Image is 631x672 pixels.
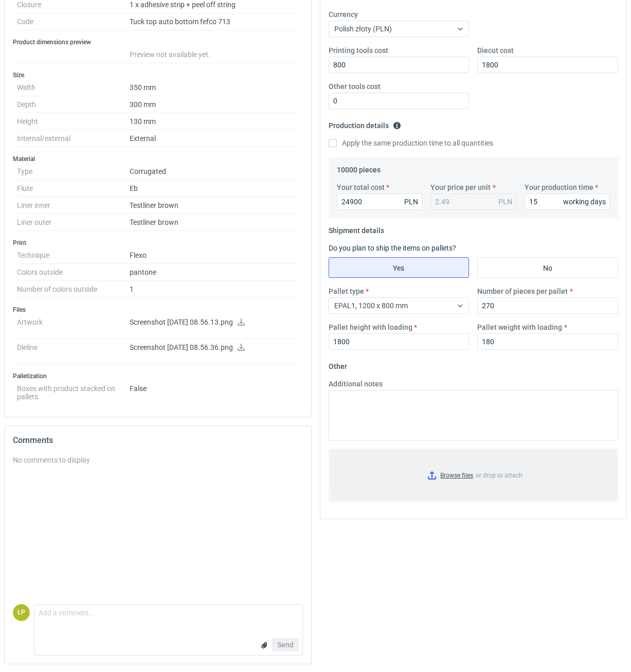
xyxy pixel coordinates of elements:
[329,333,470,350] input: 0
[130,180,299,197] dd: Eb
[477,57,618,73] input: 0
[17,281,130,298] dt: Number of colors outside
[130,197,299,214] dd: Testliner brown
[329,57,470,73] input: 0
[130,281,299,298] dd: 1
[17,163,130,180] dt: Type
[17,96,130,113] dt: Depth
[329,358,347,370] legend: Other
[329,379,383,389] label: Additional notes
[130,318,299,327] p: Screenshot [DATE] 08.56.13.png
[17,247,130,264] dt: Technique
[17,180,130,197] dt: Flute
[329,45,388,56] label: Printing tools cost
[273,639,298,651] button: Send
[130,79,299,96] dd: 350 mm
[329,222,384,235] legend: Shipment details
[130,264,299,281] dd: pantone
[404,197,418,207] div: PLN
[13,306,303,314] h3: Files
[130,113,299,130] dd: 130 mm
[17,264,130,281] dt: Colors outside
[130,96,299,113] dd: 300 mm
[13,434,303,447] h2: Comments
[329,117,401,130] legend: Production details
[337,182,385,192] label: Your total cost
[334,302,408,310] span: EPAL1, 1200 x 800 mm
[17,197,130,214] dt: Liner inner
[477,333,618,350] input: 0
[130,50,210,59] span: Preview not available yet.
[430,182,491,192] label: Your price per unit
[525,193,610,210] input: 0
[477,322,562,332] label: Pallet weight with loading
[17,130,130,147] dt: Internal/external
[17,79,130,96] dt: Width
[130,130,299,147] dd: External
[13,71,303,79] h3: Size
[13,239,303,247] h3: Print
[329,257,470,278] label: Yes
[334,25,392,33] span: Polish złoty (PLN)
[563,197,606,207] div: working days
[13,604,30,621] figcaption: ŁP
[17,339,130,364] dt: Dieline
[329,286,364,296] label: Pallet type
[130,247,299,264] dd: Flexo
[13,155,303,163] h3: Material
[329,244,456,252] label: Do you plan to ship the items on pallets?
[329,138,493,148] label: Apply the same production time to all quantities
[329,449,618,502] label: or drop to attach
[130,163,299,180] dd: Corrugated
[329,81,381,92] label: Other tools cost
[17,113,130,130] dt: Height
[130,380,299,401] dd: False
[337,162,381,174] legend: 10000 pieces
[17,13,130,30] dt: Code
[329,93,470,109] input: 0
[130,214,299,231] dd: Testliner brown
[477,257,618,278] label: No
[337,193,423,210] input: 0
[329,9,358,20] label: Currency
[525,182,593,192] label: Your production time
[17,380,130,401] dt: Boxes with product stacked on pallets
[477,45,514,56] label: Diecut cost
[17,314,130,339] dt: Artwork
[17,214,130,231] dt: Liner outer
[498,197,512,207] div: PLN
[329,322,412,332] label: Pallet height with loading
[477,286,568,296] label: Number of pieces per pallet
[130,343,299,352] p: Screenshot [DATE] 08.56.36.png
[13,604,30,621] div: Łukasz Postawa
[13,455,303,465] div: No comments to display
[130,13,299,30] dd: Tuck top auto bottom fefco 713
[13,38,303,46] h3: Product dimensions preview
[277,641,294,648] span: Send
[13,372,303,380] h3: Palletization
[477,297,618,314] input: 0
